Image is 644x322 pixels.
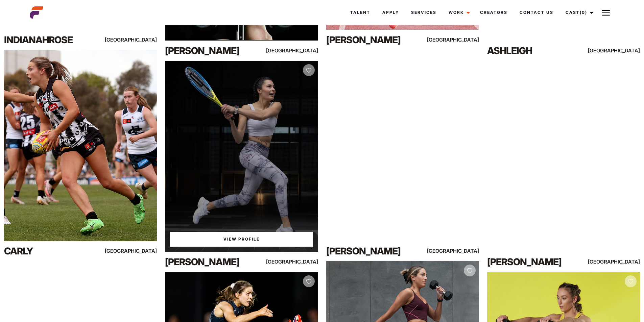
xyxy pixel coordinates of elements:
[376,3,405,22] a: Apply
[405,3,443,22] a: Services
[30,6,43,19] img: cropped-aefm-brand-fav-22-square.png
[433,35,479,44] div: [GEOGRAPHIC_DATA]
[111,247,157,255] div: [GEOGRAPHIC_DATA]
[433,247,479,255] div: [GEOGRAPHIC_DATA]
[580,10,587,15] span: (0)
[443,3,474,22] a: Work
[474,3,514,22] a: Creators
[165,44,257,57] div: [PERSON_NAME]
[326,33,418,47] div: [PERSON_NAME]
[559,3,597,22] a: Cast(0)
[344,3,376,22] a: Talent
[272,46,318,55] div: [GEOGRAPHIC_DATA]
[326,244,418,258] div: [PERSON_NAME]
[602,9,610,17] img: Burger icon
[165,255,257,269] div: [PERSON_NAME]
[514,3,559,22] a: Contact Us
[487,255,579,269] div: [PERSON_NAME]
[4,244,96,258] div: Carly
[487,44,579,57] div: Ashleigh
[594,46,640,55] div: [GEOGRAPHIC_DATA]
[4,33,96,47] div: Indianahrose
[170,232,313,247] a: View Natalia'sProfile
[111,35,157,44] div: [GEOGRAPHIC_DATA]
[272,257,318,266] div: [GEOGRAPHIC_DATA]
[594,257,640,266] div: [GEOGRAPHIC_DATA]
